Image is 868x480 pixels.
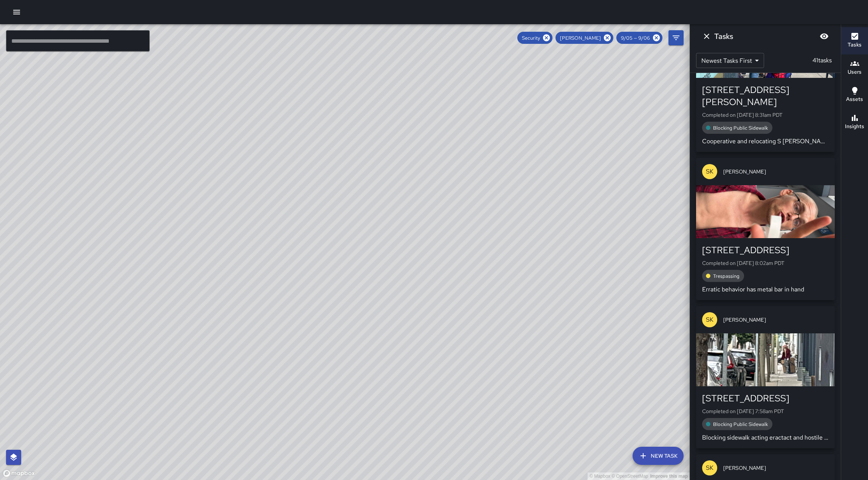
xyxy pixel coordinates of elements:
[696,306,835,448] button: SK[PERSON_NAME][STREET_ADDRESS]Completed on [DATE] 7:58am PDTBlocking Public SidewalkBlocking sid...
[668,30,684,45] button: Filters
[841,27,868,54] button: Tasks
[709,273,744,279] span: Trespassing
[702,407,829,415] p: Completed on [DATE] 7:58am PDT
[841,54,868,82] button: Users
[706,463,713,472] p: SK
[696,158,835,300] button: SK[PERSON_NAME][STREET_ADDRESS]Completed on [DATE] 8:02am PDTTrespassingErratic behavior has meta...
[702,259,829,267] p: Completed on [DATE] 8:02am PDT
[709,421,772,427] span: Blocking Public Sidewalk
[702,111,829,119] p: Completed on [DATE] 8:31am PDT
[702,84,829,108] div: [STREET_ADDRESS][PERSON_NAME]
[616,32,662,44] div: 9/05 — 9/06
[845,122,864,131] h6: Insights
[714,30,733,42] h6: Tasks
[696,53,764,68] div: Newest Tasks First
[702,285,829,294] p: Erratic behavior has metal bar in hand
[517,32,552,44] div: Security
[848,68,862,76] h6: Users
[517,35,545,41] span: Security
[817,29,832,44] button: Blur
[709,125,772,131] span: Blocking Public Sidewalk
[702,392,829,404] div: [STREET_ADDRESS]
[841,109,868,136] button: Insights
[841,82,868,109] button: Assets
[699,29,714,44] button: Dismiss
[633,447,684,465] button: New Task
[706,167,713,176] p: SK
[723,316,829,324] span: [PERSON_NAME]
[702,244,829,256] div: [STREET_ADDRESS]
[846,95,863,104] h6: Assets
[848,41,862,49] h6: Tasks
[809,56,835,65] p: 41 tasks
[616,35,654,41] span: 9/05 — 9/06
[702,137,829,146] p: Cooperative and relocating S [PERSON_NAME]
[555,32,613,44] div: [PERSON_NAME]
[702,433,829,442] p: Blocking sidewalk acting eractact and hostile Threatening officer
[723,168,829,175] span: [PERSON_NAME]
[723,464,829,472] span: [PERSON_NAME]
[706,315,713,324] p: SK
[555,35,605,41] span: [PERSON_NAME]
